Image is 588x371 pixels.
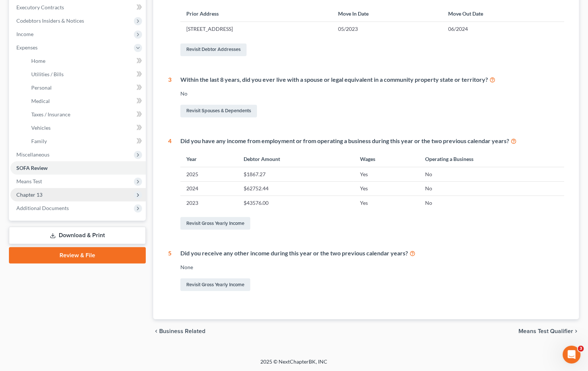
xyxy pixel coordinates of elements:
a: SOFA Review [10,161,146,175]
span: Taxes / Insurance [31,111,70,117]
span: Personal [31,84,52,91]
span: 3 [578,346,584,352]
a: Review & File [9,247,146,264]
th: Move In Date [332,6,442,22]
span: Means Test Qualifier [518,328,573,334]
span: Utilities / Bills [31,71,64,77]
span: Means Test [16,178,42,184]
a: Personal [25,81,146,94]
th: Wages [354,151,420,167]
td: No [419,181,564,196]
th: Year [180,151,238,167]
a: Download & Print [9,227,146,244]
span: Executory Contracts [16,4,64,10]
a: Utilities / Bills [25,68,146,81]
div: Did you receive any other income during this year or the two previous calendar years? [180,249,564,258]
a: Revisit Debtor Addresses [180,43,247,56]
a: Revisit Spouses & Dependents [180,105,257,117]
a: Medical [25,94,146,108]
td: No [419,167,564,181]
span: Codebtors Insiders & Notices [16,17,84,24]
td: 2025 [180,167,238,181]
div: None [180,264,564,271]
a: Revisit Gross Yearly Income [180,217,250,230]
a: Executory Contracts [10,1,146,14]
a: Revisit Gross Yearly Income [180,278,250,291]
div: 4 [168,137,171,232]
i: chevron_left [153,328,159,334]
td: Yes [354,196,420,210]
span: Medical [31,98,50,104]
td: Yes [354,167,420,181]
span: Additional Documents [16,205,69,211]
span: Chapter 13 [16,191,42,198]
td: $62752.44 [238,181,354,196]
span: Miscellaneous [16,151,49,158]
div: No [180,90,564,97]
div: 5 [168,249,171,293]
a: Home [25,54,146,68]
td: $1867.27 [238,167,354,181]
span: Income [16,31,33,37]
th: Operating a Business [419,151,564,167]
span: Family [31,138,47,144]
td: 2023 [180,196,238,210]
button: Means Test Qualifier chevron_right [518,328,579,334]
div: 3 [168,75,171,119]
a: Family [25,135,146,148]
iframe: Intercom live chat [563,346,581,364]
td: Yes [354,181,420,196]
span: Expenses [16,44,38,51]
button: chevron_left Business Related [153,328,205,334]
span: Business Related [159,328,205,334]
th: Debtor Amount [238,151,354,167]
div: Did you have any income from employment or from operating a business during this year or the two ... [180,137,564,145]
span: Home [31,58,45,64]
td: 05/2023 [332,22,442,36]
td: [STREET_ADDRESS] [180,22,332,36]
td: No [419,196,564,210]
i: chevron_right [573,328,579,334]
td: $43576.00 [238,196,354,210]
span: Vehicles [31,125,51,131]
th: Prior Address [180,6,332,22]
td: 06/2024 [443,22,564,36]
div: Within the last 8 years, did you ever live with a spouse or legal equivalent in a community prope... [180,75,564,84]
td: 2024 [180,181,238,196]
a: Vehicles [25,121,146,135]
a: Taxes / Insurance [25,108,146,121]
th: Move Out Date [443,6,564,22]
span: SOFA Review [16,165,48,171]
